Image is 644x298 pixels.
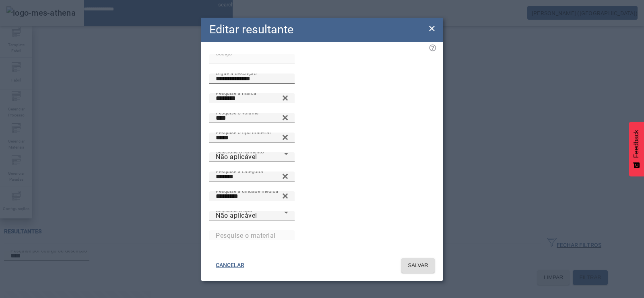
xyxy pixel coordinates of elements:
[216,153,257,161] span: Não aplicável
[216,129,271,135] mat-label: Pesquise o tipo material
[216,261,244,269] span: CANCELAR
[216,133,288,143] input: Number
[216,110,258,115] mat-label: Pesquise o volume
[216,172,288,182] input: Number
[633,130,640,158] span: Feedback
[216,231,288,240] input: Number
[216,231,276,239] mat-label: Pesquise o material
[216,113,288,123] input: Number
[216,70,256,76] mat-label: Digite a descrição
[216,212,257,219] span: Não aplicável
[216,94,288,103] input: Number
[216,168,263,174] mat-label: Pesquise a categoria
[216,188,279,194] mat-label: Pesquise a unidade medida
[629,122,644,176] button: Feedback - Mostrar pesquisa
[209,258,251,273] button: CANCELAR
[401,258,435,273] button: SALVAR
[216,90,256,96] mat-label: Pesquise a marca
[216,51,232,56] mat-label: Código
[216,192,288,201] input: Number
[408,261,428,269] span: SALVAR
[209,21,293,38] h2: Editar resultante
